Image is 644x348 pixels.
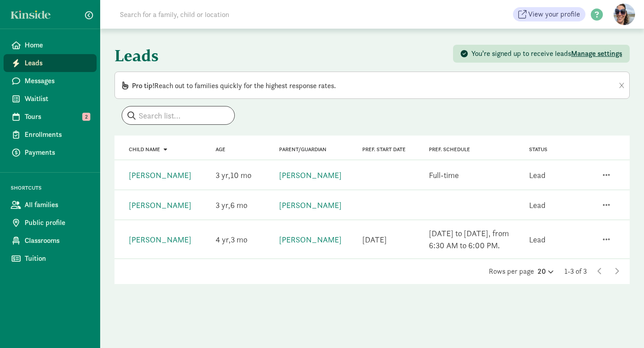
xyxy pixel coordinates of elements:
span: Payments [25,147,89,158]
div: Lead [529,169,546,181]
a: Waitlist [4,90,97,108]
span: Leads [25,58,89,68]
a: Public profile [4,214,97,232]
a: Tours 2 [4,108,97,126]
div: [DATE] [362,233,387,246]
span: Status [529,146,547,153]
span: Public profile [25,217,89,228]
a: Messages [4,72,97,90]
a: Parent/Guardian [279,146,326,153]
span: 4 [216,234,231,245]
span: Tours [25,111,89,122]
span: 6 [230,200,247,210]
a: [PERSON_NAME] [129,170,191,180]
span: Pref. Schedule [429,146,470,153]
a: Child name [129,146,167,153]
a: Leads [4,54,97,72]
a: Tuition [4,250,97,267]
span: Home [25,40,89,51]
a: Enrollments [4,126,97,144]
span: Reach out to families quickly for the highest response rates. [132,81,336,90]
a: All families [4,196,97,214]
a: [PERSON_NAME] [129,234,191,245]
span: Child name [129,146,160,153]
div: Lead [529,199,546,211]
span: Pref. Start Date [362,146,406,153]
iframe: Chat Widget [599,305,644,348]
div: Full-time [429,169,459,181]
span: 3 [216,200,230,210]
span: Classrooms [25,235,89,246]
h1: Leads [114,39,370,72]
a: Classrooms [4,232,97,250]
span: Messages [25,76,89,86]
a: View your profile [513,7,585,21]
span: 3 [231,234,247,245]
div: [DATE] to [DATE], from 6:30 AM to 6:00 PM. [429,227,518,251]
a: [PERSON_NAME] [279,234,342,245]
span: Manage settings [571,49,622,58]
span: View your profile [528,9,580,20]
input: Search list... [122,106,234,124]
a: [PERSON_NAME] [279,200,342,210]
div: You’re signed up to receive leads [471,48,622,59]
span: Pro tip! [132,81,154,90]
a: [PERSON_NAME] [129,200,191,210]
span: 2 [82,113,90,121]
span: Enrollments [25,129,89,140]
a: Home [4,36,97,54]
span: Waitlist [25,93,89,104]
a: Age [216,146,225,153]
span: Tuition [25,253,89,264]
span: 10 [230,170,251,180]
div: 20 [538,266,554,277]
input: Search for a family, child or location [114,5,365,23]
span: 3 [216,170,230,180]
div: Lead [529,233,546,246]
a: Payments [4,144,97,161]
div: Rows per page 1-3 of 3 [114,266,630,277]
span: All families [25,199,89,210]
a: [PERSON_NAME] [279,170,342,180]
